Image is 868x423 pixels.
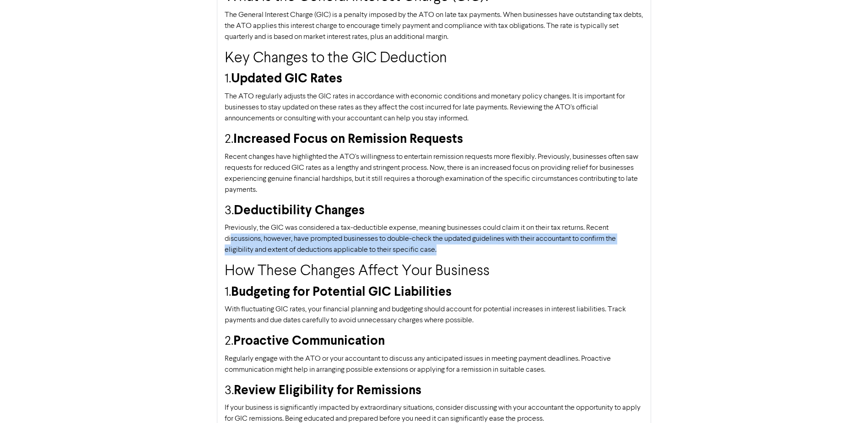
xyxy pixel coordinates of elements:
strong: Budgeting for Potential GIC Liabilities [231,284,452,300]
h3: 1. [225,71,643,87]
h3: 2. [225,131,643,148]
iframe: Chat Widget [822,379,868,423]
p: Recent changes have highlighted the ATO's willingness to entertain remission requests more flexib... [225,152,643,195]
h3: 3. [225,203,643,219]
strong: Review Eligibility for Remissions [234,382,421,398]
strong: Proactive Communication [233,333,385,349]
h2: How These Changes Affect Your Business [225,263,643,280]
h3: 2. [225,333,643,350]
h2: Key Changes to the GIC Deduction [225,50,643,67]
h3: 3. [225,383,643,399]
strong: Deductibility Changes [234,202,365,218]
p: Previously, the GIC was considered a tax-deductible expense, meaning businesses could claim it on... [225,222,643,255]
strong: Updated GIC Rates [231,70,342,87]
p: Regularly engage with the ATO or your accountant to discuss any anticipated issues in meeting pay... [225,353,643,375]
h3: 1. [225,284,643,301]
p: The ATO regularly adjusts the GIC rates in accordance with economic conditions and monetary polic... [225,91,643,124]
strong: Increased Focus on Remission Requests [233,131,463,147]
p: The General Interest Charge (GIC) is a penalty imposed by the ATO on late tax payments. When busi... [225,10,643,43]
p: With fluctuating GIC rates, your financial planning and budgeting should account for potential in... [225,304,643,326]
